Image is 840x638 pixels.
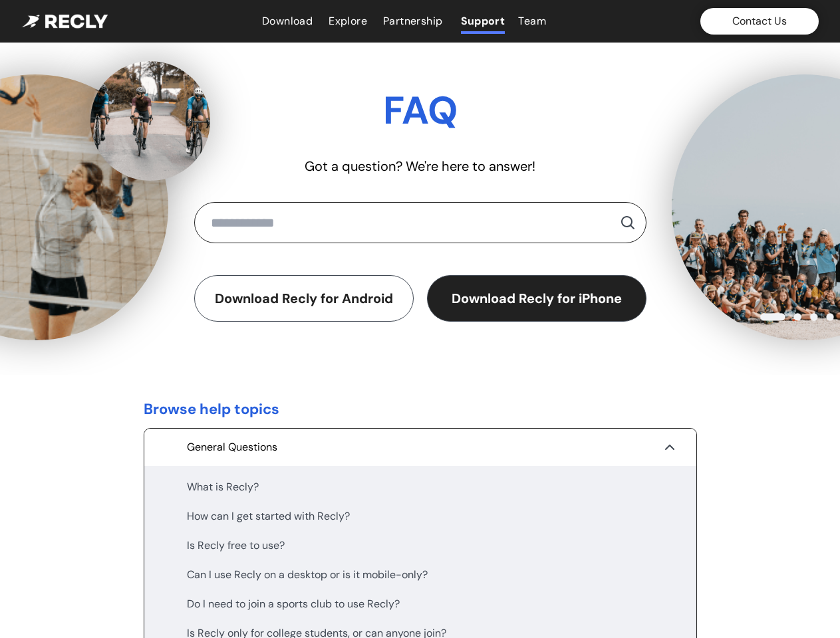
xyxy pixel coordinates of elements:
button: Contact Us [700,8,819,35]
li: Team [518,13,548,30]
li: Explore [329,13,370,30]
li: Download [262,13,315,30]
a: Team [518,13,548,29]
a: Support [461,13,505,29]
li: Partnership [383,13,447,30]
button: How can I get started with Recly? [187,508,654,524]
button: Is Recly free to use? [187,538,654,554]
button: Do I need to join a sports club to use Recly? [187,596,654,612]
div: FAQ [194,85,646,136]
div: Browse help topics [144,399,697,420]
li: Support [461,13,505,30]
span: General Questions [187,439,277,455]
div: Got a question? We're here to answer! [194,157,646,175]
button: Download Recly for Android [194,275,414,322]
a: Download [262,13,315,29]
a: Partnership [383,13,447,29]
button: Download Recly for iPhone [427,275,646,322]
button: Can I use Recly on a desktop or is it mobile-only? [187,567,654,583]
a: Explore [329,13,370,29]
button: What is Recly? [187,479,654,495]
